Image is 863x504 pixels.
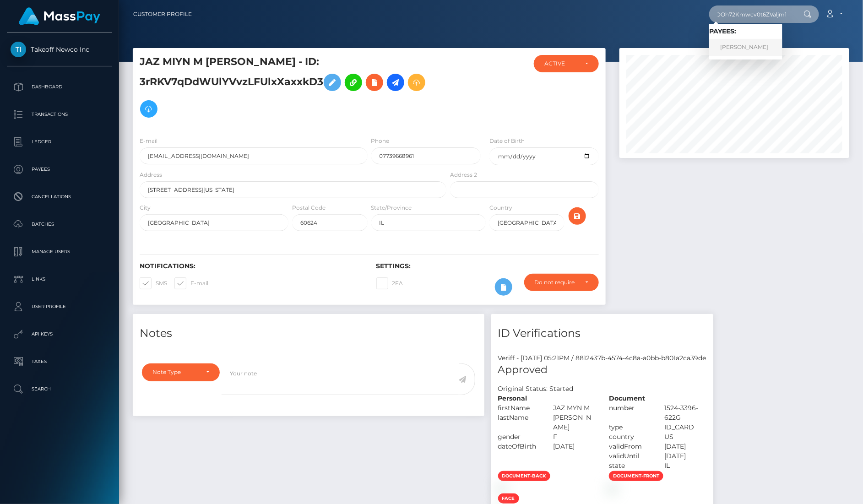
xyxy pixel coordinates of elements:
a: User Profile [7,295,112,318]
a: Initiate Payout [387,74,404,91]
span: face [498,493,519,504]
label: SMS [140,277,167,289]
div: [PERSON_NAME] [547,413,602,432]
label: City [140,204,151,212]
h5: JAZ MIYN M [PERSON_NAME] - ID: 3rRKV7qDdWUlYVvzLFUlxXaxxkD3 [140,55,441,122]
label: Phone [371,137,390,145]
a: Batches [7,213,112,236]
div: ID_CARD [657,423,713,432]
p: Payees [11,163,109,176]
div: [DATE] [657,451,713,461]
button: Do not require [524,274,599,291]
div: firstName [491,403,547,413]
span: document-back [498,471,550,481]
label: Country [489,204,512,212]
a: Manage Users [7,240,112,263]
img: Takeoff Newco Inc [11,42,26,57]
img: d8548b8f-fa8c-45ec-86a5-32a8f6f17e11 [498,485,505,492]
button: Note Type [142,363,220,381]
input: Search... [709,5,795,23]
a: Cancellations [7,185,112,208]
div: F [547,432,602,442]
div: US [657,432,713,442]
strong: Personal [498,394,527,402]
p: Transactions [11,108,109,121]
p: API Keys [11,327,109,341]
div: number [602,403,657,423]
label: E-mail [140,137,157,145]
a: Ledger [7,130,112,153]
span: Takeoff Newco Inc [7,45,112,54]
a: [PERSON_NAME] [709,39,782,56]
p: Links [11,272,109,286]
div: Note Type [152,369,199,376]
div: [DATE] [657,442,713,451]
h4: ID Verifications [498,325,706,341]
label: Address 2 [450,171,477,179]
h6: Settings: [376,262,599,270]
div: country [602,432,657,442]
a: Taxes [7,350,112,373]
label: 2FA [376,277,403,289]
h5: Approved [498,363,706,377]
a: API Keys [7,323,112,346]
p: Cancellations [11,190,109,204]
a: Dashboard [7,76,112,98]
img: MassPay Logo [19,7,100,25]
img: 4625b070-ef55-4d1e-bf80-09d99c7f7cc9 [609,485,616,492]
div: state [602,461,657,471]
button: ACTIVE [534,55,599,72]
div: [DATE] [547,442,602,451]
label: E-mail [174,277,208,289]
div: Veriff - [DATE] 05:21PM / 8812437b-4574-4c8a-a0bb-b801a2ca39de [491,353,713,363]
span: document-front [609,471,663,481]
strong: Document [609,394,645,402]
h6: Notifications: [140,262,363,270]
a: Search [7,378,112,401]
p: Ledger [11,135,109,149]
p: Search [11,382,109,396]
p: Manage Users [11,245,109,259]
label: Date of Birth [489,137,525,145]
label: Address [140,171,162,179]
a: Payees [7,158,112,181]
div: type [602,423,657,432]
div: Do not require [535,279,578,286]
a: Links [7,268,112,291]
div: validUntil [602,451,657,461]
div: JAZ MYN M [547,403,602,413]
p: Dashboard [11,80,109,94]
div: ACTIVE [544,60,578,67]
div: validFrom [602,442,657,451]
label: State/Province [371,204,412,212]
div: IL [657,461,713,471]
div: gender [491,432,547,442]
div: dateOfBirth [491,442,547,451]
div: lastName [491,413,547,432]
label: Postal Code [292,204,326,212]
h7: Original Status: Started [498,385,574,393]
a: Transactions [7,103,112,126]
a: Customer Profile [133,5,192,24]
div: 1524-3396-622G [657,403,713,423]
h6: Payees: [709,27,782,35]
p: Taxes [11,355,109,369]
h4: Notes [140,325,478,341]
p: Batches [11,217,109,231]
p: User Profile [11,300,109,314]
